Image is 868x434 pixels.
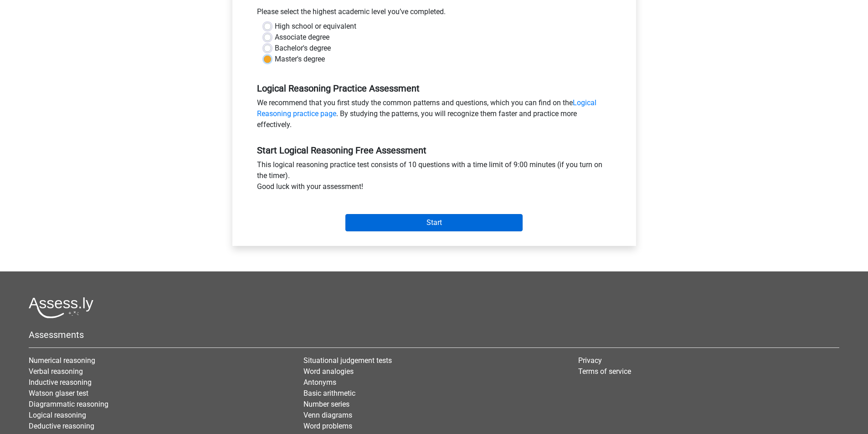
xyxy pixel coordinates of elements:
div: We recommend that you first study the common patterns and questions, which you can find on the . ... [250,97,618,134]
a: Situational judgement tests [303,356,392,365]
div: This logical reasoning practice test consists of 10 questions with a time limit of 9:00 minutes (... [250,159,618,196]
a: Antonyms [303,378,336,387]
h5: Assessments [29,329,839,340]
a: Number series [303,400,349,408]
a: Basic arithmetic [303,389,355,398]
a: Diagrammatic reasoning [29,400,108,408]
label: Bachelor's degree [275,43,331,54]
a: Numerical reasoning [29,356,95,365]
a: Privacy [578,356,602,365]
a: Logical reasoning [29,411,86,419]
h5: Logical Reasoning Practice Assessment [257,83,611,94]
a: Verbal reasoning [29,367,83,376]
a: Terms of service [578,367,631,376]
a: Word problems [303,422,352,430]
input: Start [345,214,523,231]
a: Venn diagrams [303,411,352,419]
label: Master's degree [275,54,325,65]
a: Word analogies [303,367,354,376]
a: Deductive reasoning [29,422,94,430]
img: Assessly logo [29,297,93,318]
div: Please select the highest academic level you’ve completed. [250,6,618,21]
a: Watson glaser test [29,389,88,398]
label: Associate degree [275,32,329,43]
label: High school or equivalent [275,21,356,32]
a: Inductive reasoning [29,378,92,387]
h5: Start Logical Reasoning Free Assessment [257,145,611,156]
